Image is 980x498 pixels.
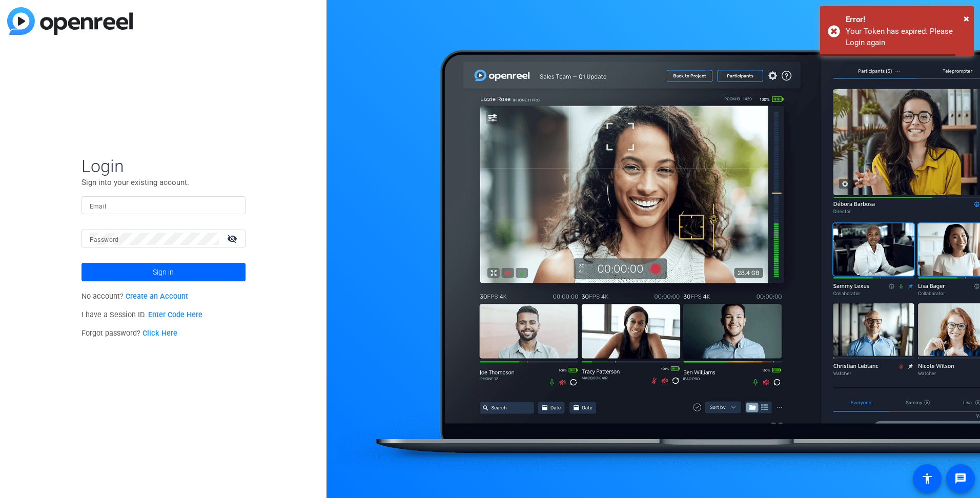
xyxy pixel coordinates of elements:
[221,231,246,246] mat-icon: visibility_off
[81,310,203,319] span: I have a Session ID.
[7,7,133,35] img: blue-gradient.svg
[126,292,188,301] a: Create an Account
[964,11,969,26] button: Close
[81,329,178,338] span: Forgot password?
[954,472,967,485] mat-icon: message
[142,329,177,338] a: Click Here
[964,12,969,25] span: ×
[81,263,246,281] button: Sign in
[846,14,966,26] div: Error!
[81,177,246,188] p: Sign into your existing account.
[90,203,107,210] mat-label: Email
[90,199,237,212] input: Enter Email Address
[90,236,119,243] mat-label: Password
[81,155,246,177] span: Login
[148,310,202,319] a: Enter Code Here
[153,259,174,285] span: Sign in
[921,472,933,485] mat-icon: accessibility
[81,292,189,301] span: No account?
[846,26,966,49] div: Your Token has expired. Please Login again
